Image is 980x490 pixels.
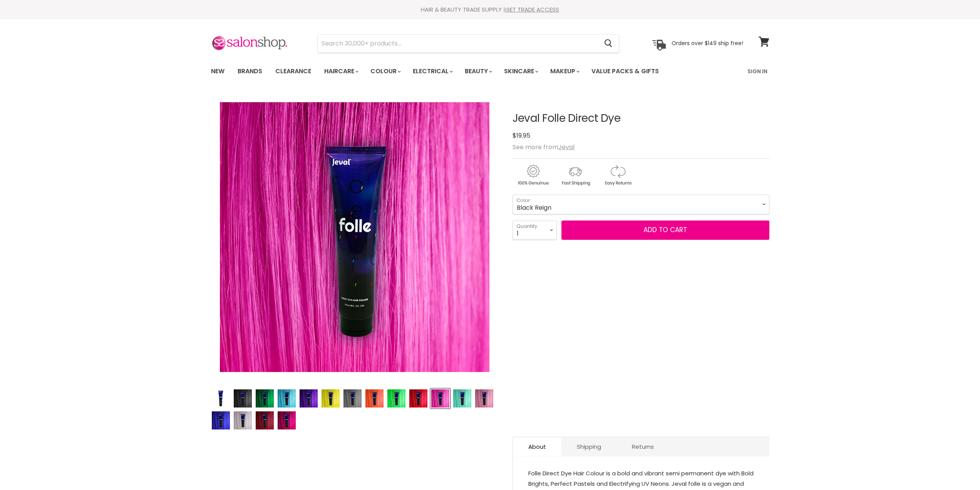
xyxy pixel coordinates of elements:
button: Search [598,35,619,52]
button: Jeval Folle Direct Dye [343,389,362,408]
div: HAIR & BEAUTY TRADE SUPPLY | [201,6,779,13]
a: New [205,63,230,79]
button: Jeval Folle Direct Dye [255,389,275,408]
button: Jeval Folle Direct Dye [387,389,406,408]
div: Product thumbnails [210,386,500,430]
button: Jeval Folle Direct Dye [431,389,450,408]
button: Add to cart [561,221,769,240]
button: Jeval Folle Direct Dye [211,389,231,408]
p: Orders over $149 ship free! [672,40,743,47]
img: Jeval Folle Direct Dye [409,389,427,407]
button: Jeval Folle Direct Dye [277,389,297,408]
img: Jeval Folle Direct Dye [220,102,489,372]
img: Jeval Folle Direct Dye [234,389,252,407]
a: Colour [365,63,405,79]
a: Beauty [459,63,497,79]
a: Sign In [743,63,772,79]
button: Jeval Folle Direct Dye [233,389,253,408]
select: Quantity [513,221,557,240]
div: Jeval Folle Direct Dye image. Click or Scroll to Zoom. [211,93,499,381]
img: Jeval Folle Direct Dye [322,389,340,407]
button: Jeval Folle Direct Dye [299,389,318,408]
span: See more from [513,143,575,152]
button: Jeval Folle Direct Dye [255,411,275,430]
img: Jeval Folle Direct Dye [212,411,230,429]
img: Jeval Folle Direct Dye [365,389,384,407]
form: Product [317,34,619,53]
a: Jeval [558,143,575,152]
img: Jeval Folle Direct Dye [387,389,405,407]
input: Search [318,35,598,52]
a: Haircare [318,63,363,79]
img: Jeval Folle Direct Dye [475,389,493,407]
ul: Main menu [205,60,704,83]
button: Jeval Folle Direct Dye [211,411,231,430]
a: Clearance [270,63,317,79]
button: Jeval Folle Direct Dye [409,389,428,408]
img: Jeval Folle Direct Dye [300,389,318,407]
img: Jeval Folle Direct Dye [234,411,252,429]
img: Jeval Folle Direct Dye [278,389,296,407]
img: Jeval Folle Direct Dye [278,411,296,429]
a: Returns [616,437,669,456]
button: Jeval Folle Direct Dye [321,389,340,408]
img: Jeval Folle Direct Dye [212,389,230,407]
span: $19.95 [513,131,530,140]
nav: Main [201,60,779,83]
a: Brands [232,63,268,79]
img: Jeval Folle Direct Dye [431,389,449,407]
img: Jeval Folle Direct Dye [256,411,274,429]
h1: Jeval Folle Direct Dye [513,113,769,125]
img: shipping.gif [555,163,596,187]
button: Jeval Folle Direct Dye [233,411,253,430]
a: Shipping [561,437,616,456]
button: Jeval Folle Direct Dye [452,389,472,408]
a: Electrical [407,63,457,79]
a: Value Packs & Gifts [586,63,665,79]
button: Jeval Folle Direct Dye [277,411,297,430]
button: Jeval Folle Direct Dye [365,389,384,408]
a: Skincare [498,63,543,79]
img: Jeval Folle Direct Dye [453,389,471,407]
span: Add to cart [643,225,687,234]
a: About [513,437,561,456]
img: Jeval Folle Direct Dye [343,389,362,407]
button: Jeval Folle Direct Dye [474,389,494,408]
img: returns.gif [597,163,638,187]
a: GET TRADE ACCESS [505,5,559,13]
img: Jeval Folle Direct Dye [256,389,274,407]
img: genuine.gif [513,163,553,187]
a: Makeup [544,63,584,79]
